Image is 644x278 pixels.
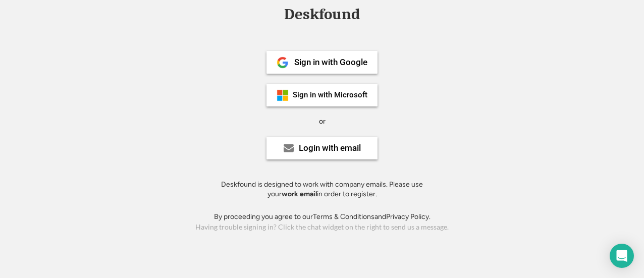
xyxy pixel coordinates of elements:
img: ms-symbollockup_mssymbol_19.png [277,89,289,101]
a: Privacy Policy. [386,212,431,221]
div: Sign in with Microsoft [293,91,367,99]
div: Deskfound is designed to work with company emails. Please use your in order to register. [208,180,436,199]
strong: work email [282,190,317,198]
a: Terms & Conditions [313,212,374,221]
div: Open Intercom Messenger [610,244,634,268]
div: Sign in with Google [294,58,367,67]
div: Deskfound [279,7,365,22]
img: 1024px-Google__G__Logo.svg.png [277,57,289,69]
div: By proceeding you agree to our and [214,212,431,222]
div: or [319,117,326,127]
div: Login with email [299,144,361,152]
